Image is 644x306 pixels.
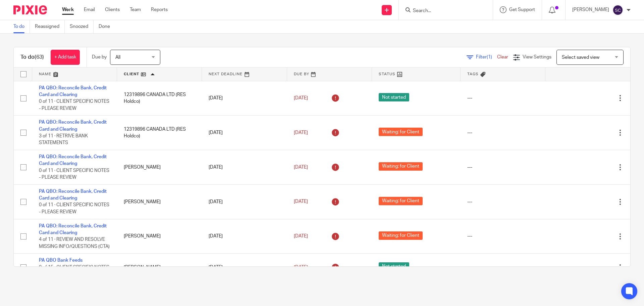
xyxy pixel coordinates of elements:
[39,120,107,131] a: PA QBO: Reconcile Bank, Credit Card and Clearing
[487,55,492,59] span: (1)
[467,164,539,171] div: ---
[294,96,308,100] span: [DATE]
[117,81,202,116] td: 12319896 CANADA LTD (RES Holdco)
[13,20,30,33] a: To do
[117,254,202,281] td: [PERSON_NAME]
[39,168,109,180] span: 0 of 11 · CLIENT SPECIFIC NOTES - PLEASE REVIEW
[130,6,141,13] a: Team
[39,189,107,201] a: PA QBO: Reconcile Bank, Credit Card and Clearing
[202,254,287,281] td: [DATE]
[467,264,539,271] div: ---
[467,95,539,101] div: ---
[379,197,423,205] span: Waiting: for Client
[39,203,109,215] span: 0 of 11 · CLIENT SPECIFIC NOTES - PLEASE REVIEW
[379,93,409,101] span: Not started
[115,55,120,60] span: All
[202,116,287,150] td: [DATE]
[39,265,109,277] span: 0 of 15 · CLIENT SPECIFIC NOTES - PLEASE REVIEW
[39,134,88,145] span: 3 of 11 · RETRIVE BANK STATEMENTS
[39,224,107,235] a: PA QBO: Reconcile Bank, Credit Card and Clearing
[39,237,110,249] span: 4 of 11 · REVIEW AND RESOLVE MISSING INFO/QUESTIONS (CTA)
[467,233,539,239] div: ---
[202,219,287,254] td: [DATE]
[35,54,44,60] span: (63)
[294,130,308,135] span: [DATE]
[497,55,508,59] a: Clear
[523,55,551,59] span: View Settings
[467,199,539,205] div: ---
[379,231,423,240] span: Waiting: for Client
[509,7,535,12] span: Get Support
[379,262,409,271] span: Not started
[294,200,308,204] span: [DATE]
[612,5,623,15] img: svg%3E
[294,234,308,238] span: [DATE]
[84,6,95,13] a: Email
[39,155,107,166] a: PA QBO: Reconcile Bank, Credit Card and Clearing
[151,6,168,13] a: Reports
[51,50,80,65] a: + Add task
[70,20,94,33] a: Snoozed
[39,99,109,111] span: 0 of 11 · CLIENT SPECIFIC NOTES - PLEASE REVIEW
[117,219,202,254] td: [PERSON_NAME]
[379,128,423,136] span: Waiting: for Client
[105,6,120,13] a: Clients
[202,81,287,116] td: [DATE]
[62,6,74,13] a: Work
[202,184,287,219] td: [DATE]
[39,86,107,97] a: PA QBO: Reconcile Bank, Credit Card and Clearing
[20,54,44,61] h1: To do
[117,150,202,185] td: [PERSON_NAME]
[117,116,202,150] td: 12319896 CANADA LTD (RES Holdco)
[476,55,497,59] span: Filter
[379,162,423,171] span: Waiting: for Client
[294,165,308,170] span: [DATE]
[412,8,473,14] input: Search
[467,72,479,76] span: Tags
[39,258,83,263] a: PA QBO Bank Feeds
[35,20,65,33] a: Reassigned
[467,129,539,136] div: ---
[294,265,308,270] span: [DATE]
[202,150,287,185] td: [DATE]
[572,6,609,13] p: [PERSON_NAME]
[117,184,202,219] td: [PERSON_NAME]
[92,54,107,60] p: Due by
[99,20,115,33] a: Done
[562,55,599,60] span: Select saved view
[13,5,47,14] img: Pixie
